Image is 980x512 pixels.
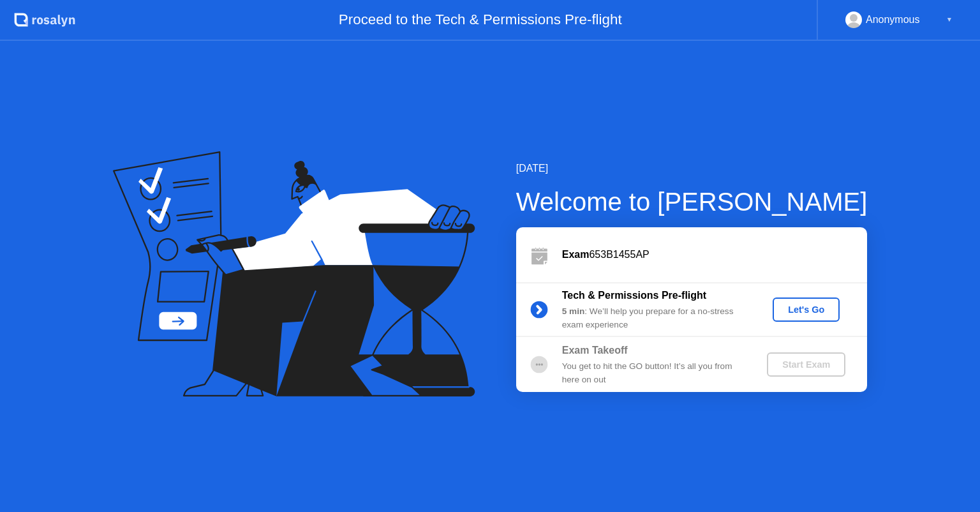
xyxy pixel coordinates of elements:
[562,249,590,260] b: Exam
[562,305,746,331] div: : We’ll help you prepare for a no-stress exam experience
[562,360,746,386] div: You get to hit the GO button! It’s all you from here on out
[773,297,840,322] button: Let's Go
[562,290,706,301] b: Tech & Permissions Pre-flight
[767,352,845,377] button: Start Exam
[946,11,953,28] div: ▼
[562,247,867,262] div: 653B1455AP
[562,345,628,356] b: Exam Takeoff
[516,161,868,176] div: [DATE]
[866,11,920,28] div: Anonymous
[516,183,868,221] div: Welcome to [PERSON_NAME]
[562,306,585,316] b: 5 min
[772,359,840,370] div: Start Exam
[778,305,835,315] div: Let's Go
